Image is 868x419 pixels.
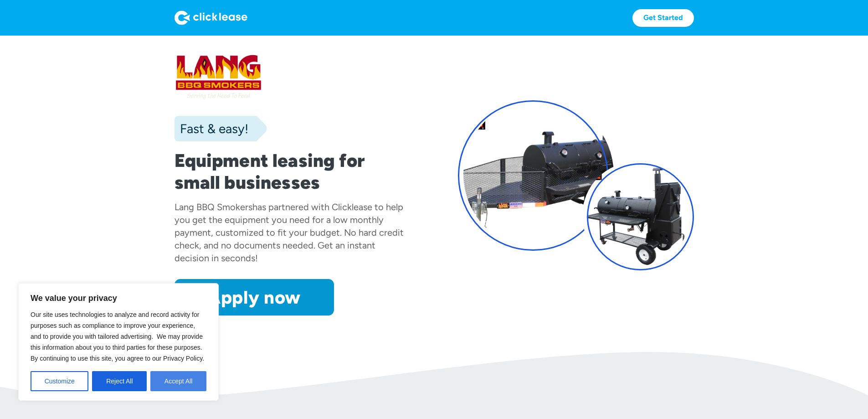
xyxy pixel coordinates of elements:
[175,119,248,138] div: Fast & easy!
[175,150,411,193] h1: Equipment leasing for small businesses
[92,371,147,391] button: Reject All
[31,371,88,391] button: Customize
[632,9,694,27] a: Get Started
[175,279,334,316] a: Apply now
[175,10,247,25] img: Logo
[31,293,206,304] p: We value your privacy
[175,202,252,212] div: Lang BBQ Smokers
[150,371,206,391] button: Accept All
[175,202,404,264] div: has partnered with Clicklease to help you get the equipment you need for a low monthly payment, c...
[31,311,204,362] span: Our site uses technologies to analyze and record activity for purposes such as compliance to impr...
[18,283,219,401] div: We value your privacy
